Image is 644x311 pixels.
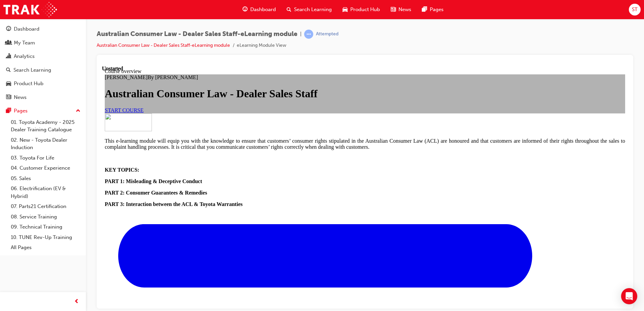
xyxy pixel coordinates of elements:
[8,183,83,201] a: 06. Electrification (EV & Hybrid)
[3,37,83,49] a: My Team
[385,3,417,16] a: news-iconNews
[8,117,83,135] a: 01. Toyota Academy - 2025 Dealer Training Catalogue
[8,153,83,163] a: 03. Toyota For Life
[3,22,523,34] h1: Australian Consumer Law - Dealer Sales Staff
[3,9,45,14] span: [PERSON_NAME]
[3,105,83,117] button: Pages
[6,67,11,73] span: search-icon
[350,6,380,13] span: Product Hub
[3,101,37,107] strong: KEY TOPICS:
[8,212,83,222] a: 08. Service Training
[8,242,83,253] a: All Pages
[45,9,96,14] span: By [PERSON_NAME]
[417,3,449,16] a: pages-iconPages
[629,4,641,15] button: ST
[250,6,276,13] span: Dashboard
[3,113,100,118] strong: PART 1: Misleading & Deceptive Conduct
[14,94,27,101] div: News
[3,50,83,63] a: Analytics
[621,288,637,304] div: Open Intercom Messenger
[13,66,51,74] div: Search Learning
[304,30,313,39] span: learningRecordVerb_ATTEMPT-icon
[343,5,348,14] span: car-icon
[14,107,28,115] div: Pages
[237,42,286,49] li: eLearning Module View
[281,3,337,16] a: search-iconSearch Learning
[6,26,11,32] span: guage-icon
[97,42,230,48] a: Australian Consumer Law - Dealer Sales Staff-eLearning module
[294,6,332,13] span: Search Learning
[3,64,83,76] a: Search Learning
[8,163,83,173] a: 04. Customer Experience
[6,108,11,114] span: pages-icon
[3,2,57,17] img: Trak
[8,222,83,232] a: 09. Technical Training
[3,3,39,8] span: Course overview
[8,232,83,243] a: 10. TUNE Rev-Up Training
[3,22,83,105] button: DashboardMy TeamAnalyticsSearch LearningProduct HubNews
[237,3,281,16] a: guage-iconDashboard
[3,23,83,35] a: Dashboard
[14,25,39,33] div: Dashboard
[14,53,35,60] div: Analytics
[300,30,301,38] span: |
[337,3,385,16] a: car-iconProduct Hub
[8,201,83,212] a: 07. Parts21 Certification
[6,95,11,101] span: news-icon
[74,298,79,306] span: prev-icon
[6,81,11,87] span: car-icon
[632,6,638,13] span: ST
[391,5,396,14] span: news-icon
[398,6,411,13] span: News
[3,136,140,141] strong: PART 3: Interaction between the ACL & Toyota Warranties
[6,40,11,46] span: people-icon
[14,39,35,47] div: My Team
[14,80,43,88] div: Product Hub
[243,5,248,14] span: guage-icon
[3,124,105,130] strong: PART 2: Consumer Guarantees & Remedies
[422,5,427,14] span: pages-icon
[3,42,41,47] a: START COURSE
[316,31,339,37] div: Attempted
[287,5,291,14] span: search-icon
[6,54,11,60] span: chart-icon
[8,173,83,184] a: 05. Sales
[8,135,83,153] a: 02. New - Toyota Dealer Induction
[97,30,297,38] span: Australian Consumer Law - Dealer Sales Staff-eLearning module
[3,72,523,84] p: This e-learning module will equip you with the knowledge to ensure that customers’ consumer right...
[3,91,83,104] a: News
[430,6,444,13] span: Pages
[76,107,80,115] span: up-icon
[3,77,83,90] a: Product Hub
